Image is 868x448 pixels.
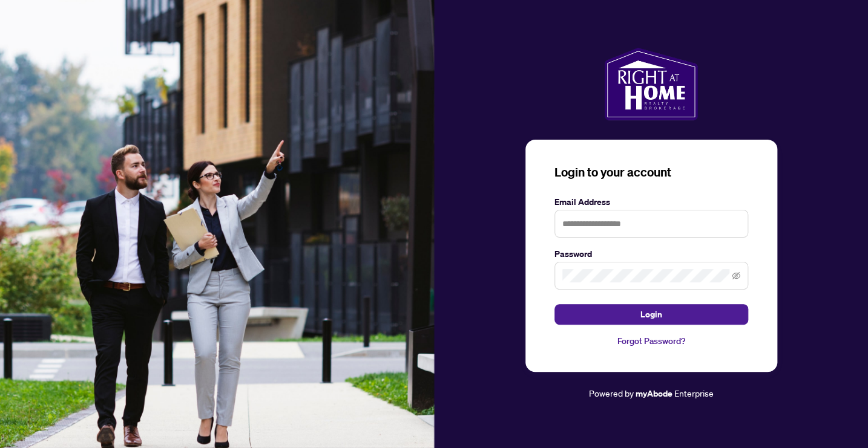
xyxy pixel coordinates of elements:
span: eye-invisible [732,271,740,280]
label: Password [554,247,748,261]
button: Login [554,304,748,325]
a: myAbode [636,387,672,400]
span: Enterprise [674,388,714,398]
label: Email Address [554,195,748,209]
h3: Login to your account [554,164,748,181]
img: ma-logo [604,48,698,120]
a: Forgot Password? [554,334,748,348]
span: Powered by [589,388,634,398]
span: Login [640,305,662,324]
